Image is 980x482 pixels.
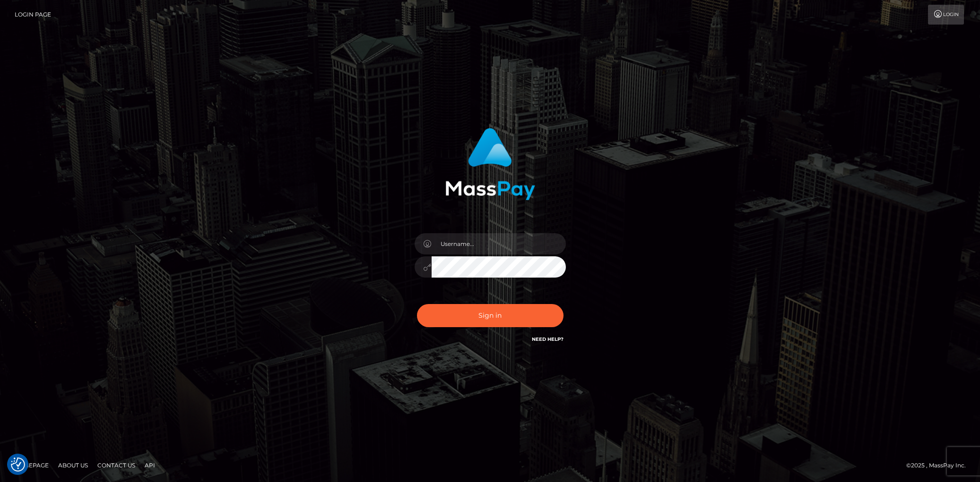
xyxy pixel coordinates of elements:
[432,233,566,254] input: Username...
[445,128,535,200] img: MassPay Login
[928,5,964,25] a: Login
[11,457,25,472] img: Revisit consent button
[10,458,52,473] a: Homepage
[15,5,51,25] a: Login Page
[417,304,564,327] button: Sign in
[141,458,159,473] a: API
[906,460,973,471] div: © 2025 , MassPay Inc.
[94,458,139,473] a: Contact Us
[532,336,564,342] a: Need Help?
[54,458,92,473] a: About Us
[11,457,25,472] button: Consent Preferences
